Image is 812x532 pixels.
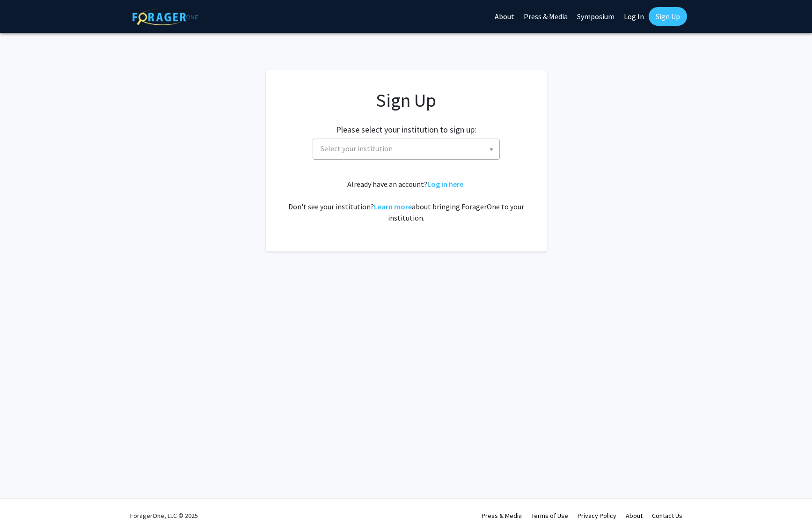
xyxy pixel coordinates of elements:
[427,179,463,189] a: Log in here
[313,139,500,160] span: Select your institution
[285,89,528,111] h1: Sign Up
[652,511,682,520] a: Contact Us
[626,511,643,520] a: About
[649,7,687,26] a: Sign Up
[374,202,412,211] a: Learn more about bringing ForagerOne to your institution
[130,499,198,532] div: ForagerOne, LLC © 2025
[321,144,393,153] span: Select your institution
[482,511,522,520] a: Press & Media
[285,178,528,223] div: Already have an account? . Don't see your institution? about bringing ForagerOne to your institut...
[317,139,499,158] span: Select your institution
[578,511,616,520] a: Privacy Policy
[336,125,476,135] h2: Please select your institution to sign up:
[132,9,198,25] img: ForagerOne Logo
[531,511,568,520] a: Terms of Use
